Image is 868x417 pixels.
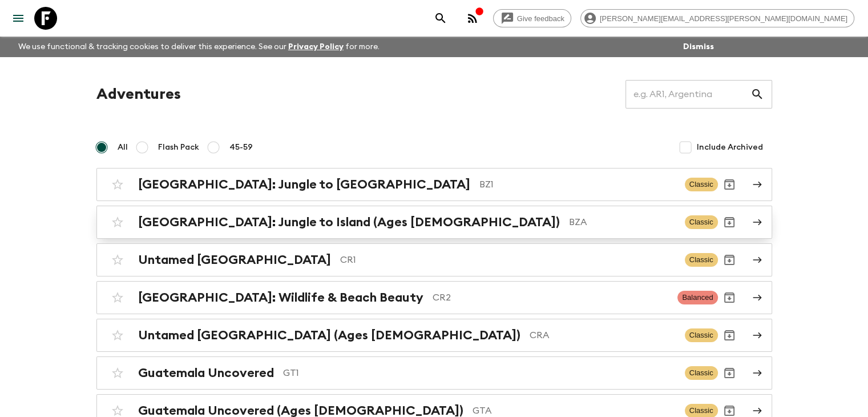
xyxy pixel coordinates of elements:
span: Give feedback [511,14,571,23]
button: menu [7,7,30,30]
p: BZA [569,215,676,229]
span: Classic [685,253,718,267]
button: Archive [718,248,741,271]
a: [GEOGRAPHIC_DATA]: Wildlife & Beach BeautyCR2BalancedArchive [96,281,772,314]
p: BZ1 [479,178,676,191]
span: Flash Pack [158,142,199,153]
span: Include Archived [697,142,763,153]
div: [PERSON_NAME][EMAIL_ADDRESS][PERSON_NAME][DOMAIN_NAME] [580,9,854,27]
p: CR1 [340,253,676,267]
span: Classic [685,178,718,191]
button: Archive [718,286,741,309]
button: Archive [718,173,741,196]
button: search adventures [429,7,452,30]
h2: [GEOGRAPHIC_DATA]: Wildlife & Beach Beauty [138,290,423,305]
h2: Guatemala Uncovered [138,366,274,380]
h2: Untamed [GEOGRAPHIC_DATA] (Ages [DEMOGRAPHIC_DATA]) [138,328,520,343]
a: Untamed [GEOGRAPHIC_DATA]CR1ClassicArchive [96,243,772,276]
span: All [118,142,128,153]
button: Archive [718,324,741,347]
span: [PERSON_NAME][EMAIL_ADDRESS][PERSON_NAME][DOMAIN_NAME] [594,14,854,23]
button: Dismiss [680,39,717,55]
span: 45-59 [229,142,253,153]
a: Untamed [GEOGRAPHIC_DATA] (Ages [DEMOGRAPHIC_DATA])CRAClassicArchive [96,319,772,352]
a: [GEOGRAPHIC_DATA]: Jungle to Island (Ages [DEMOGRAPHIC_DATA])BZAClassicArchive [96,206,772,239]
a: [GEOGRAPHIC_DATA]: Jungle to [GEOGRAPHIC_DATA]BZ1ClassicArchive [96,168,772,201]
button: Archive [718,362,741,384]
button: Archive [718,211,741,234]
p: GT1 [283,366,676,380]
span: Classic [685,328,718,342]
h1: Adventures [96,83,181,106]
h2: Untamed [GEOGRAPHIC_DATA] [138,252,331,267]
span: Classic [685,215,718,229]
input: e.g. AR1, Argentina [625,78,750,110]
span: Balanced [677,291,717,304]
p: CR2 [433,291,669,304]
h2: [GEOGRAPHIC_DATA]: Jungle to [GEOGRAPHIC_DATA] [138,177,470,192]
a: Privacy Policy [288,43,344,51]
span: Classic [685,366,718,380]
a: Give feedback [493,9,571,27]
a: Guatemala UncoveredGT1ClassicArchive [96,356,772,390]
p: CRA [530,328,676,342]
h2: [GEOGRAPHIC_DATA]: Jungle to Island (Ages [DEMOGRAPHIC_DATA]) [138,215,560,230]
p: We use functional & tracking cookies to deliver this experience. See our for more. [14,37,384,57]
